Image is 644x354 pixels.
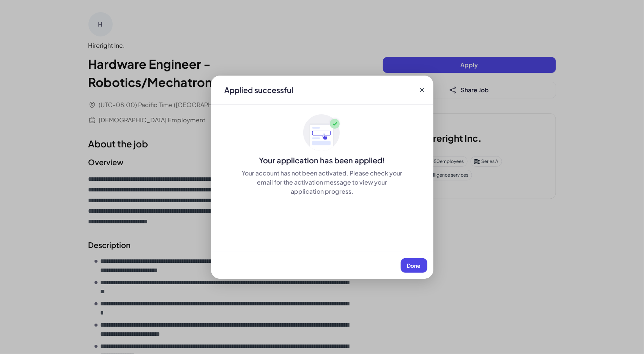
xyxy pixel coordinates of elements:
[225,85,294,95] div: Applied successful
[401,258,427,273] button: Done
[211,155,433,166] div: Your application has been applied!
[241,169,403,196] div: Your account has not been activated. Please check your email for the activation message to view y...
[407,262,421,269] span: Done
[303,114,341,152] img: ApplyedMaskGroup3.svg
